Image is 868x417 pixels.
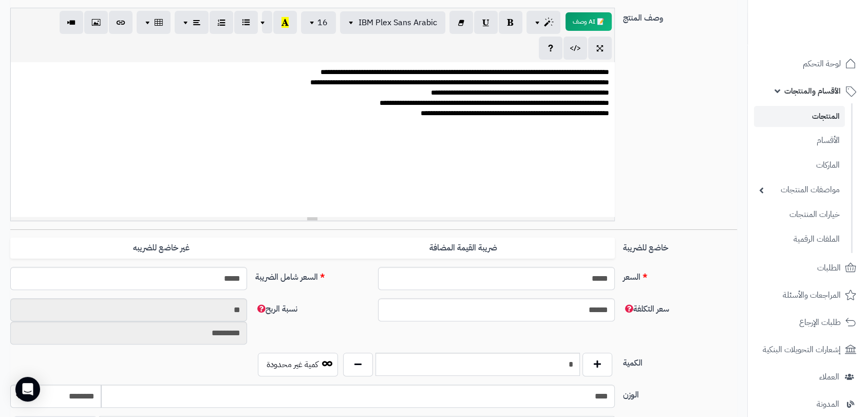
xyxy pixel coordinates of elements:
[819,370,839,384] span: العملاء
[754,283,862,307] a: المراجعات والأسئلة
[754,130,845,152] a: الأقسام
[15,377,40,402] div: Open Intercom Messenger
[358,16,437,29] span: IBM Plex Sans Arabic
[619,385,742,401] label: الوزن
[754,154,845,176] a: الماركات
[817,397,839,411] span: المدونة
[251,267,374,283] label: السعر شامل الضريبة
[619,8,742,24] label: وصف المنتج
[619,267,742,283] label: السعر
[619,238,742,254] label: خاضع للضريبة
[754,365,862,389] a: العملاء
[803,57,841,71] span: لوحة التحكم
[754,392,862,416] a: المدونة
[10,238,312,259] label: غير خاضع للضريبه
[565,12,612,31] button: 📝 AI وصف
[763,342,841,357] span: إشعارات التحويلات البنكية
[754,337,862,362] a: إشعارات التحويلات البنكية
[340,11,445,34] button: IBM Plex Sans Arabic
[754,179,845,201] a: مواصفات المنتجات
[817,261,841,275] span: الطلبات
[799,315,841,330] span: طلبات الإرجاع
[784,84,841,98] span: الأقسام والمنتجات
[754,106,845,127] a: المنتجات
[754,51,862,76] a: لوحة التحكم
[317,16,328,29] span: 16
[619,353,742,369] label: الكمية
[754,204,845,226] a: خيارات المنتجات
[754,310,862,335] a: طلبات الإرجاع
[312,238,614,259] label: ضريبة القيمة المضافة
[301,11,336,34] button: 16
[754,228,845,250] a: الملفات الرقمية
[783,288,841,302] span: المراجعات والأسئلة
[623,303,669,315] span: سعر التكلفة
[255,303,297,315] span: نسبة الربح
[754,256,862,280] a: الطلبات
